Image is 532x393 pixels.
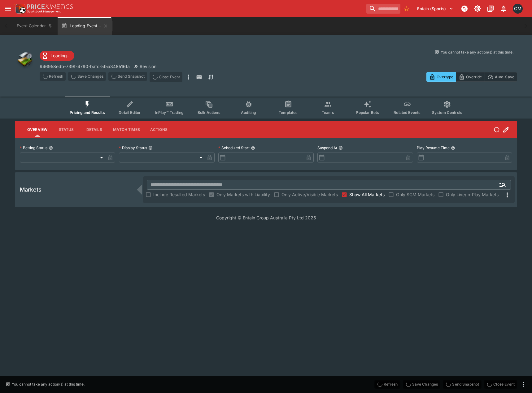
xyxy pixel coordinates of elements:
[437,74,453,80] p: Overtype
[317,145,337,150] p: Suspend At
[65,97,467,119] div: Event type filters
[198,110,220,115] span: Bulk Actions
[459,3,470,14] button: NOT Connected to PK
[456,72,485,82] button: Override
[426,72,456,82] button: Overtype
[451,146,455,150] button: Play Resume Time
[108,122,145,137] button: Match Times
[511,2,525,15] button: Cameron Matheson
[356,110,379,115] span: Popular Bets
[12,382,85,387] p: You cannot take any action(s) at this time.
[119,145,147,150] p: Display Status
[485,72,517,82] button: Auto-Save
[148,146,153,150] button: Display Status
[446,191,499,198] span: Only Live/In-Play Markets
[70,110,105,115] span: Pricing and Results
[338,146,343,150] button: Suspend At
[498,3,509,14] button: Notifications
[279,110,298,115] span: Templates
[466,74,482,80] p: Override
[22,122,52,137] button: Overview
[251,146,255,150] button: Scheduled Start
[119,110,141,115] span: Detail Editor
[155,110,184,115] span: InPlay™ Trading
[20,186,41,193] h5: Markets
[432,110,462,115] span: System Controls
[40,63,130,70] p: Copy To Clipboard
[485,3,496,14] button: Documentation
[349,191,385,198] span: Show All Markets
[504,191,511,199] svg: More
[218,145,250,150] p: Scheduled Start
[185,72,192,82] button: more
[49,146,53,150] button: Betting Status
[322,110,334,115] span: Teams
[80,122,108,137] button: Details
[413,4,457,14] button: Select Tenant
[241,110,256,115] span: Auditing
[426,72,517,82] div: Start From
[52,122,80,137] button: Status
[366,4,400,14] input: search
[497,179,508,190] button: Open
[145,122,173,137] button: Actions
[140,63,156,70] p: Revision
[417,145,450,150] p: Play Resume Time
[50,52,71,59] p: Loading...
[2,3,14,14] button: open drawer
[441,50,513,55] p: You cannot take any action(s) at this time.
[15,50,35,69] img: other.png
[394,110,421,115] span: Related Events
[58,17,112,35] button: Loading Event...
[513,4,523,14] div: Cameron Matheson
[13,17,56,35] button: Event Calendar
[520,381,527,388] button: more
[402,4,412,14] button: No Bookmarks
[281,191,338,198] span: Only Active/Visible Markets
[472,3,483,14] button: Toggle light/dark mode
[216,191,270,198] span: Only Markets with Liability
[14,2,26,15] img: PriceKinetics Logo
[495,74,514,80] p: Auto-Save
[153,191,205,198] span: Include Resulted Markets
[27,4,73,9] img: PriceKinetics
[20,145,47,150] p: Betting Status
[396,191,434,198] span: Only SGM Markets
[27,10,61,13] img: Sportsbook Management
